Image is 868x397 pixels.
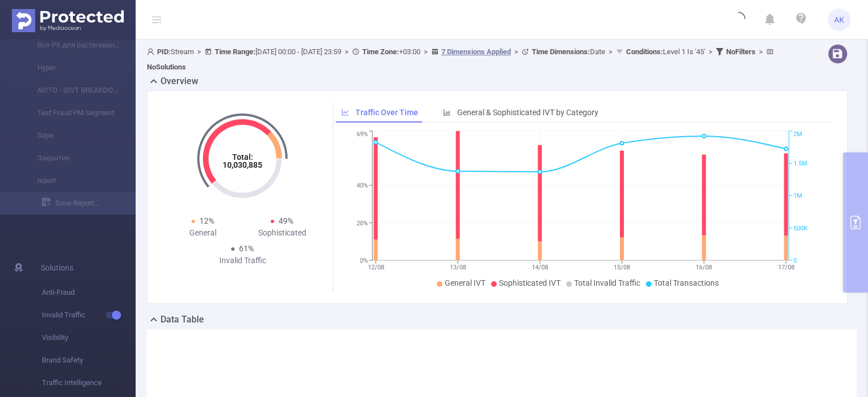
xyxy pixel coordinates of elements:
[42,304,136,326] span: Invalid Traffic
[232,152,253,162] tspan: Total:
[793,257,797,264] tspan: 0
[443,108,451,116] i: icon: bar-chart
[605,47,616,56] span: >
[793,160,808,167] tspan: 1.5M
[756,47,766,56] span: >
[574,278,640,287] span: Total Invalid Traffic
[242,227,322,239] div: Sophisticated
[147,63,186,71] b: No Solutions
[341,108,349,116] i: icon: line-chart
[42,281,136,304] span: Anti-Fraud
[357,131,368,138] tspan: 69%
[531,264,548,271] tspan: 14/08
[42,349,136,372] span: Brand Safety
[696,264,712,271] tspan: 16/08
[357,182,368,189] tspan: 40%
[163,227,242,239] div: General
[147,47,776,71] span: Stream [DATE] 00:00 - [DATE] 23:59 +03:00
[41,256,73,279] span: Solutions
[499,278,561,287] span: Sophisticated IVT
[457,108,598,117] span: General & Sophisticated IVT by Category
[654,278,719,287] span: Total Transactions
[160,75,198,88] h2: Overview
[732,12,745,28] i: icon: loading
[147,48,157,55] i: icon: user
[532,47,590,56] b: Time Dimensions :
[511,47,522,56] span: >
[793,193,802,200] tspan: 1M
[793,225,808,232] tspan: 500K
[726,47,756,56] b: No Filters
[532,47,605,56] span: Date
[223,160,262,169] tspan: 10,030,885
[360,257,368,264] tspan: 0%
[793,131,802,138] tspan: 2M
[215,47,255,56] b: Time Range:
[449,264,466,271] tspan: 13/08
[626,47,663,56] b: Conditions :
[157,47,171,56] b: PID:
[362,47,399,56] b: Time Zone:
[42,326,136,349] span: Visibility
[420,47,431,56] span: >
[12,9,124,32] img: Protected Media
[834,8,844,31] span: AK
[279,216,293,225] span: 49%
[355,108,418,117] span: Traffic Over Time
[626,47,705,56] span: Level 1 Is '45'
[203,255,282,267] div: Invalid Traffic
[239,244,254,253] span: 61%
[614,264,630,271] tspan: 15/08
[357,220,368,227] tspan: 20%
[341,47,352,56] span: >
[705,47,716,56] span: >
[42,372,136,394] span: Traffic Intelligence
[199,216,214,225] span: 12%
[367,264,384,271] tspan: 12/08
[778,264,794,271] tspan: 17/08
[445,278,485,287] span: General IVT
[194,47,205,56] span: >
[441,47,511,56] u: 7 Dimensions Applied
[160,313,204,326] h2: Data Table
